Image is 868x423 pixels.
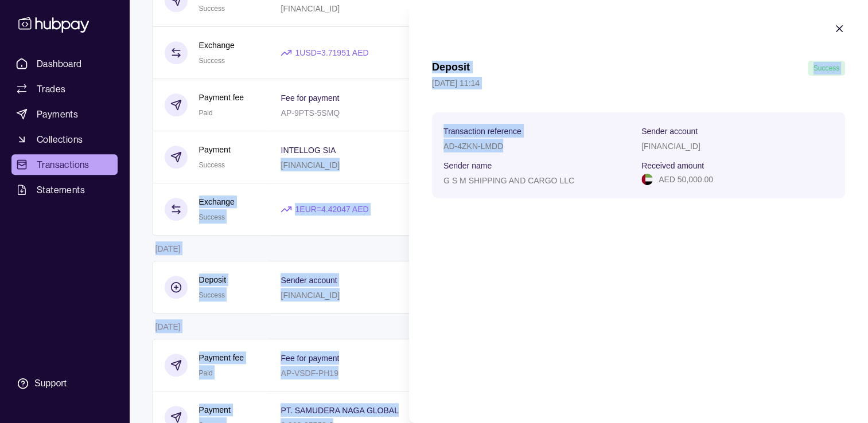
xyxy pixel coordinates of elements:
p: Sender account [641,127,698,136]
p: AED 50,000.00 [659,173,713,186]
p: [DATE] 11:14 [432,77,845,89]
p: Received amount [641,161,704,170]
img: ae [641,174,653,185]
p: Transaction reference [443,127,521,136]
h1: Deposit [432,61,470,76]
p: AD-4ZKN-LMDD [443,142,503,151]
p: Sender name [443,161,492,170]
p: G S M SHIPPING AND CARGO LLC [443,176,574,185]
span: Success [813,64,839,72]
p: [FINANCIAL_ID] [641,142,700,151]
